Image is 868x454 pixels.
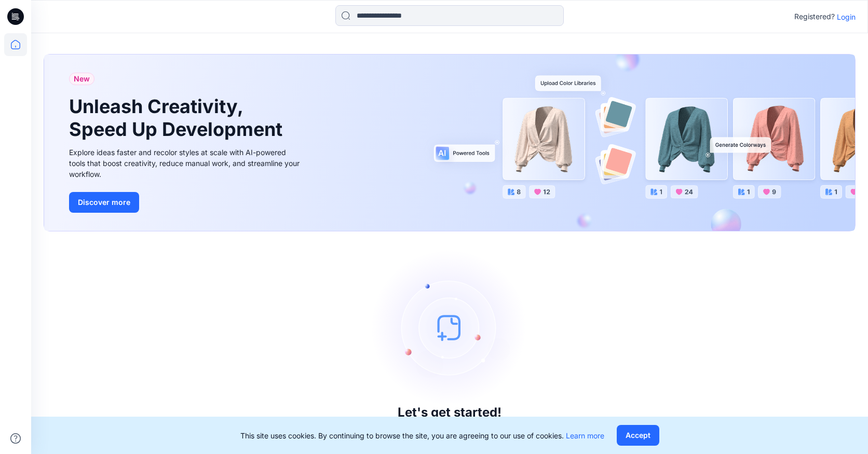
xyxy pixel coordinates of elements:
a: Learn more [566,431,604,440]
button: Accept [617,425,659,446]
div: Explore ideas faster and recolor styles at scale with AI-powered tools that boost creativity, red... [69,147,303,180]
span: New [74,73,90,85]
p: This site uses cookies. By continuing to browse the site, you are agreeing to our use of cookies. [240,430,604,441]
p: Login [837,11,856,22]
button: Discover more [69,192,139,213]
h1: Unleash Creativity, Speed Up Development [69,95,287,140]
p: Registered? [794,10,835,23]
h3: Let's get started! [398,405,501,420]
img: empty-state-image.svg [372,250,527,405]
a: Discover more [69,192,303,213]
